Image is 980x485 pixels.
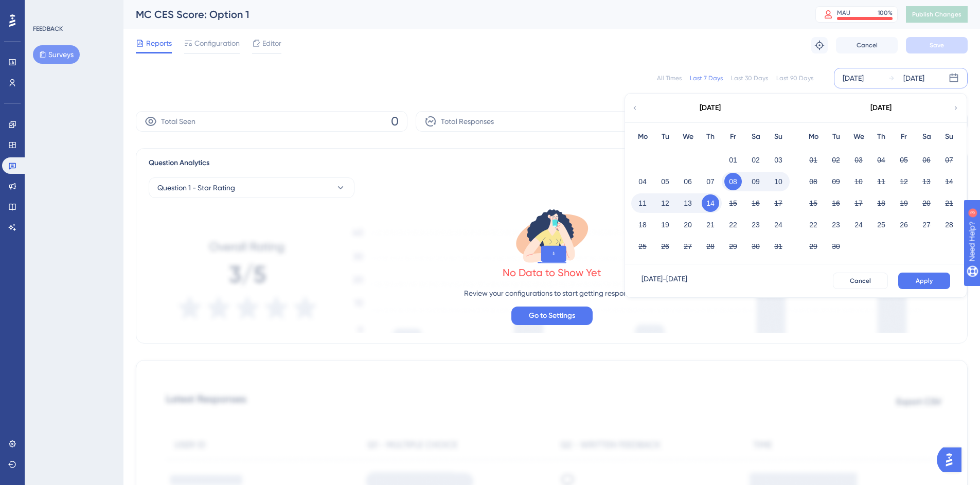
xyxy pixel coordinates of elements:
[194,37,240,49] span: Configuration
[702,216,719,233] button: 21
[699,131,722,143] div: Th
[529,310,575,322] span: Go to Settings
[136,7,790,22] div: MC CES Score: Option 1
[918,151,935,169] button: 06
[825,131,847,143] div: Tu
[72,5,75,13] div: 3
[850,194,867,212] button: 17
[441,115,494,128] span: Total Responses
[893,131,915,143] div: Fr
[827,238,845,255] button: 30
[940,173,958,190] button: 14
[702,173,719,190] button: 07
[898,273,950,289] button: Apply
[937,444,968,475] iframe: UserGuiding AI Assistant Launcher
[912,10,961,19] span: Publish Changes
[634,173,651,190] button: 04
[770,151,787,169] button: 03
[24,3,64,15] span: Need Help?
[827,173,845,190] button: 09
[702,194,719,212] button: 14
[724,238,742,255] button: 29
[656,238,674,255] button: 26
[149,157,209,169] span: Question Analytics
[843,72,864,84] div: [DATE]
[33,25,63,33] div: FEEDBACK
[857,41,878,49] span: Cancel
[724,194,742,212] button: 15
[679,216,697,233] button: 20
[747,173,764,190] button: 09
[770,216,787,233] button: 24
[918,173,935,190] button: 13
[895,151,913,169] button: 05
[872,151,890,169] button: 04
[724,173,742,190] button: 08
[642,273,687,289] div: [DATE] - [DATE]
[724,151,742,169] button: 01
[634,238,651,255] button: 25
[805,194,822,212] button: 15
[847,131,870,143] div: We
[850,173,867,190] button: 10
[930,41,944,49] span: Save
[770,238,787,255] button: 31
[634,194,651,212] button: 11
[33,45,80,64] button: Surveys
[836,37,898,53] button: Cancel
[161,115,195,128] span: Total Seen
[634,216,651,233] button: 18
[690,74,723,82] div: Last 7 Days
[676,131,699,143] div: We
[938,131,960,143] div: Su
[833,273,888,289] button: Cancel
[802,131,825,143] div: Mo
[679,173,697,190] button: 06
[940,194,958,212] button: 21
[915,131,938,143] div: Sa
[895,194,913,212] button: 19
[895,173,913,190] button: 12
[767,131,790,143] div: Su
[679,238,697,255] button: 27
[722,131,744,143] div: Fr
[850,151,867,169] button: 03
[805,238,822,255] button: 29
[262,37,281,49] span: Editor
[872,194,890,212] button: 18
[700,102,721,114] div: [DATE]
[770,194,787,212] button: 17
[872,216,890,233] button: 25
[878,9,893,17] div: 100 %
[391,113,399,130] span: 0
[656,216,674,233] button: 19
[702,238,719,255] button: 28
[747,238,764,255] button: 30
[850,216,867,233] button: 24
[770,173,787,190] button: 10
[747,216,764,233] button: 23
[464,287,639,299] p: Review your configurations to start getting responses.
[805,151,822,169] button: 01
[895,216,913,233] button: 26
[906,37,968,53] button: Save
[837,9,850,17] div: MAU
[827,216,845,233] button: 23
[747,151,764,169] button: 02
[679,194,697,212] button: 13
[511,307,593,325] button: Go to Settings
[827,151,845,169] button: 02
[654,131,676,143] div: Tu
[157,182,235,194] span: Question 1 - Star Rating
[149,177,354,198] button: Question 1 - Star Rating
[805,216,822,233] button: 22
[918,216,935,233] button: 27
[747,194,764,212] button: 16
[657,74,682,82] div: All Times
[872,173,890,190] button: 11
[916,277,933,285] span: Apply
[870,102,892,114] div: [DATE]
[656,173,674,190] button: 05
[744,131,767,143] div: Sa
